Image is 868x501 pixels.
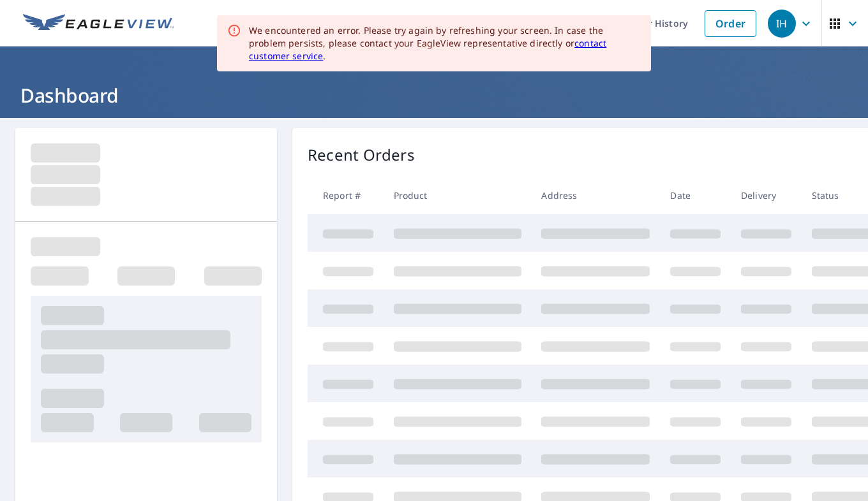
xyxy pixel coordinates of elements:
[308,143,415,166] p: Recent Orders
[768,10,796,38] div: IH
[15,82,853,108] h1: Dashboard
[731,177,802,214] th: Delivery
[308,177,384,214] th: Report #
[23,14,174,33] img: EV Logo
[660,177,731,214] th: Date
[249,24,641,62] div: We encountered an error. Please try again by refreshing your screen. In case the problem persists...
[249,37,606,62] a: contact customer service
[531,177,660,214] th: Address
[705,10,756,37] a: Order
[384,177,532,214] th: Product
